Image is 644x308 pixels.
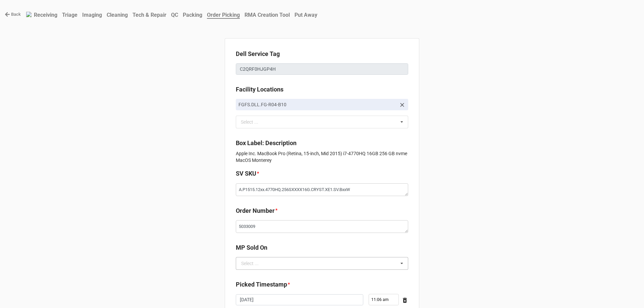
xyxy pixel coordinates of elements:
label: Facility Locations [236,85,283,94]
a: Cleaning [104,8,130,21]
b: Put Away [294,12,317,18]
a: Packing [180,8,205,21]
label: Order Number [236,206,275,215]
a: Tech & Repair [130,8,169,21]
b: Packing [183,12,202,18]
label: Picked Timestamp [236,280,287,289]
a: RMA Creation Tool [242,8,292,21]
a: Triage [60,8,80,21]
a: Imaging [80,8,104,21]
textarea: 5033009 [236,220,408,233]
label: MP Sold On [236,243,267,252]
b: Receiving [34,12,57,18]
b: RMA Creation Tool [245,12,290,18]
textarea: A.P1515.12xx.4770HQ.256SXXXX16G.CRYST.XE1.SV.BxxW [236,183,408,196]
b: Tech & Repair [132,12,166,18]
b: Order Picking [207,12,240,19]
a: Order Picking [205,8,242,21]
b: Box Label: Description [236,139,297,146]
p: FGFS.DLL.FG-R04-B10 [238,101,396,108]
p: Apple Inc. MacBook Pro (Retina, 15-inch, Mid 2015) i7-4770HQ 16GB 256 GB nvme MacOS Monterey [236,150,408,164]
label: SV SKU [236,169,256,178]
a: QC [169,8,180,21]
a: Put Away [292,8,320,21]
label: Dell Service Tag [236,49,280,59]
a: Back [5,11,21,18]
b: Imaging [82,12,102,18]
div: Select ... [241,261,259,266]
b: Cleaning [107,12,128,18]
a: Receiving [32,8,60,21]
img: RexiLogo.png [26,12,32,17]
b: QC [171,12,178,18]
input: Time [369,294,399,305]
b: Triage [62,12,77,18]
input: Date [236,294,363,306]
div: Select ... [239,118,268,126]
